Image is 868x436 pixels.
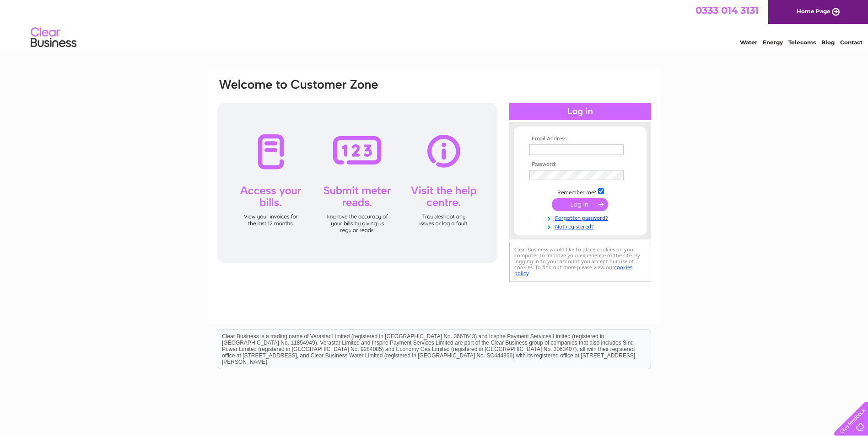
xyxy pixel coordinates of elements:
[527,187,633,196] td: Remember me?
[821,39,835,46] a: Blog
[509,242,651,282] div: Clear Business would like to place cookies on your computer to improve your experience of the sit...
[30,24,77,52] img: logo.png
[527,161,633,168] th: Password:
[695,5,759,16] a: 0333 014 3131
[514,264,632,276] a: cookies policy
[763,39,783,46] a: Energy
[529,213,633,222] a: Forgotten password?
[527,136,633,142] th: Email Address:
[840,39,863,46] a: Contact
[788,39,816,46] a: Telecoms
[740,39,757,46] a: Water
[218,5,651,44] div: Clear Business is a trading name of Verastar Limited (registered in [GEOGRAPHIC_DATA] No. 3667643...
[552,198,608,211] input: Submit
[529,222,633,230] a: Not registered?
